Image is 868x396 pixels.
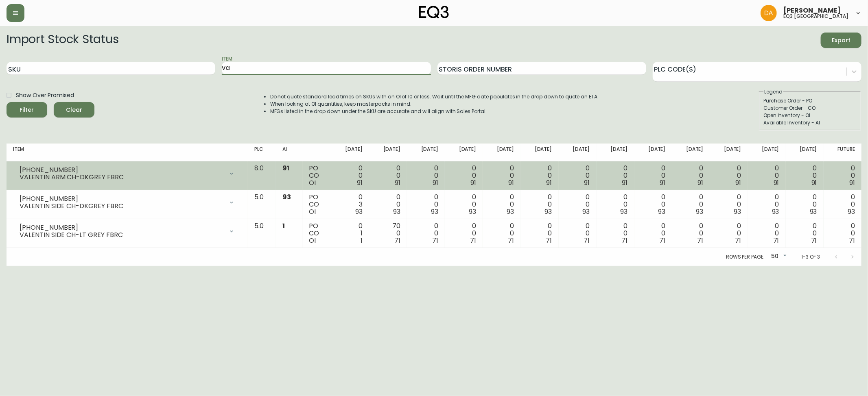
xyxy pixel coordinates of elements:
th: PLC [248,144,275,161]
div: 0 0 [679,222,704,244]
div: 0 0 [830,222,855,244]
span: 71 [584,236,590,245]
th: [DATE] [369,144,407,161]
div: [PHONE_NUMBER] [20,166,223,174]
div: 0 0 [376,165,400,187]
div: 0 0 [451,222,476,244]
span: 91 [660,178,666,187]
th: [DATE] [559,144,597,161]
li: When looking at OI quantities, keep masterpacks in mind. [270,100,599,108]
div: 0 0 [603,165,628,187]
div: 0 0 [451,194,476,215]
div: 0 0 [792,222,817,244]
span: 93 [355,207,363,216]
span: [PERSON_NAME] [783,7,841,14]
div: 0 0 [754,194,779,215]
th: [DATE] [597,144,634,161]
th: [DATE] [331,144,369,161]
div: 0 0 [527,165,552,187]
td: 8.0 [248,161,275,190]
div: [PHONE_NUMBER] [20,195,223,202]
div: 0 0 [489,222,514,244]
span: 93 [621,207,628,216]
div: Available Inventory - AI [763,119,856,126]
span: 1 [361,236,363,245]
li: Do not quote standard lead times on SKUs with an OI of 10 or less. Wait until the MFG date popula... [270,93,599,100]
div: 0 0 [679,165,704,187]
span: OI [309,236,316,245]
span: 91 [774,178,779,187]
span: 71 [735,236,741,245]
div: 0 0 [565,194,590,215]
div: 0 0 [717,165,741,187]
span: 93 [658,207,666,216]
span: 93 [696,207,704,216]
div: PO CO [309,222,325,244]
span: 93 [772,207,779,216]
h2: Import Stock Status [7,33,118,48]
div: 0 0 [792,165,817,187]
span: 71 [811,236,817,245]
span: 93 [848,207,855,216]
span: 93 [431,207,439,216]
div: VALENTIN ARM CH-DKGREY FBRC [20,174,223,181]
div: 0 0 [641,194,666,215]
div: 0 0 [641,165,666,187]
td: 5.0 [248,219,275,248]
span: 71 [697,236,704,245]
th: [DATE] [748,144,786,161]
legend: Legend [763,88,783,96]
th: [DATE] [672,144,710,161]
p: 1-3 of 3 [801,253,820,261]
div: 0 0 [565,165,590,187]
span: 71 [546,236,552,245]
span: 93 [810,207,817,216]
span: 91 [395,178,401,187]
th: [DATE] [521,144,559,161]
div: 70 0 [376,222,400,244]
div: 0 3 [338,194,363,215]
div: 0 0 [792,194,817,215]
div: 0 0 [830,165,855,187]
div: Open Inventory - OI [763,112,856,119]
span: 71 [433,236,439,245]
img: dd1a7e8db21a0ac8adbf82b84ca05374 [761,5,777,21]
span: 91 [547,178,552,187]
div: VALENTIN SIDE CH-DKGREY FBRC [20,202,223,210]
div: PO CO [309,165,325,187]
span: 91 [282,163,289,173]
img: logo [419,6,449,19]
span: 91 [736,178,741,187]
th: AI [276,144,303,161]
span: 71 [660,236,666,245]
th: [DATE] [786,144,824,161]
div: [PHONE_NUMBER]VALENTIN SIDE CH-DKGREY FBRC [13,194,241,211]
div: 0 0 [679,194,704,215]
span: 91 [471,178,477,187]
div: 0 0 [717,194,741,215]
div: 0 0 [413,165,438,187]
span: OI [309,207,316,216]
th: [DATE] [710,144,748,161]
h5: eq3 [GEOGRAPHIC_DATA] [783,14,848,19]
div: 0 0 [565,222,590,244]
span: OI [309,178,316,187]
th: [DATE] [445,144,483,161]
div: 0 0 [641,222,666,244]
div: 0 0 [603,194,628,215]
p: Rows per page: [726,253,765,261]
div: 0 0 [489,165,514,187]
div: PO CO [309,194,325,215]
div: Customer Order - CO [763,104,856,112]
span: Export [827,35,855,46]
div: 0 0 [603,222,628,244]
span: 91 [811,178,817,187]
th: [DATE] [407,144,445,161]
div: 0 0 [376,194,400,215]
span: 71 [622,236,628,245]
div: [PHONE_NUMBER] [20,224,223,231]
th: Item [7,144,248,161]
div: 0 0 [413,194,438,215]
td: 5.0 [248,190,275,219]
div: 0 0 [830,194,855,215]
